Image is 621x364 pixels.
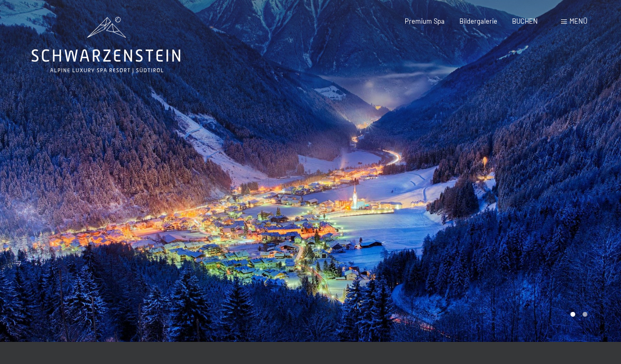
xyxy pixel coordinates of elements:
[459,17,497,25] a: Bildergalerie
[567,312,587,317] div: Carousel Pagination
[512,17,538,25] a: BUCHEN
[569,17,587,25] span: Menü
[583,312,587,317] div: Carousel Page 2
[570,312,575,317] div: Carousel Page 1 (Current Slide)
[405,17,445,25] a: Premium Spa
